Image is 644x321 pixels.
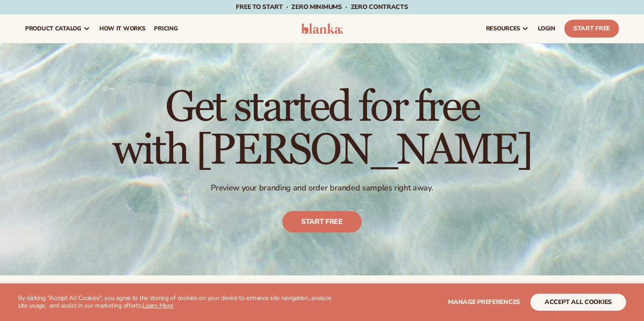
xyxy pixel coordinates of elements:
[448,298,520,306] span: Manage preferences
[282,211,362,232] a: Start free
[564,20,619,38] a: Start Free
[112,183,532,193] p: Preview your branding and order branded samples right away.
[21,14,95,43] a: product catalog
[530,294,626,311] button: accept all cookies
[486,25,520,32] span: resources
[533,14,560,43] a: LOGIN
[142,301,173,310] a: Learn More
[301,23,343,34] img: logo
[18,295,336,310] p: By clicking "Accept All Cookies", you agree to the storing of cookies on your device to enhance s...
[112,86,532,172] h1: Get started for free with [PERSON_NAME]
[149,14,182,43] a: pricing
[154,25,178,32] span: pricing
[482,14,533,43] a: resources
[25,25,81,32] span: product catalog
[236,3,408,11] span: Free to start · ZERO minimums · ZERO contracts
[95,14,150,43] a: How It Works
[99,25,145,32] span: How It Works
[538,25,555,32] span: LOGIN
[448,294,520,311] button: Manage preferences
